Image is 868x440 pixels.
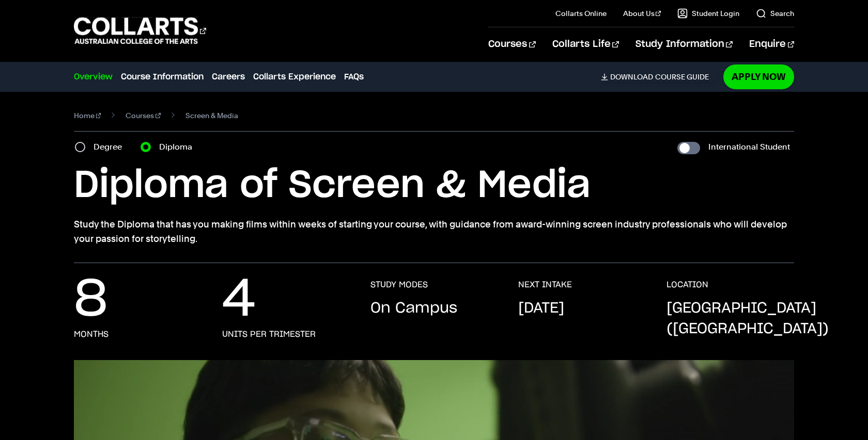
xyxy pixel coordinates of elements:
a: Home [74,108,101,123]
p: 8 [74,280,107,321]
a: FAQs [344,71,364,83]
a: Courses [126,108,161,123]
p: Study the Diploma that has you making films within weeks of starting your course, with guidance f... [74,217,794,246]
h3: months [74,329,109,339]
label: Diploma [159,140,198,154]
div: Go to homepage [74,16,206,45]
a: Collarts Life [552,27,619,61]
h3: LOCATION [667,280,708,290]
label: International Student [708,140,790,154]
a: Overview [74,71,113,83]
a: About Us [623,8,661,19]
a: Study Information [636,27,733,61]
a: Collarts Online [555,8,607,19]
span: Download [610,72,653,82]
label: Degree [94,140,128,154]
span: Screen & Media [185,108,238,123]
h3: NEXT INTAKE [518,280,572,290]
p: [DATE] [518,298,564,319]
p: [GEOGRAPHIC_DATA] ([GEOGRAPHIC_DATA]) [667,298,829,339]
a: Course Information [121,71,204,83]
a: Courses [488,27,535,61]
a: Collarts Experience [253,71,336,83]
p: On Campus [370,298,457,319]
h3: STUDY MODES [370,280,428,290]
a: Enquire [749,27,794,61]
a: DownloadCourse Guide [601,72,717,82]
a: Apply Now [723,64,794,89]
a: Careers [212,71,245,83]
a: Student Login [677,8,739,19]
h3: units per trimester [222,329,316,339]
h1: Diploma of Screen & Media [74,162,794,209]
a: Search [756,8,794,19]
p: 4 [222,280,256,321]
